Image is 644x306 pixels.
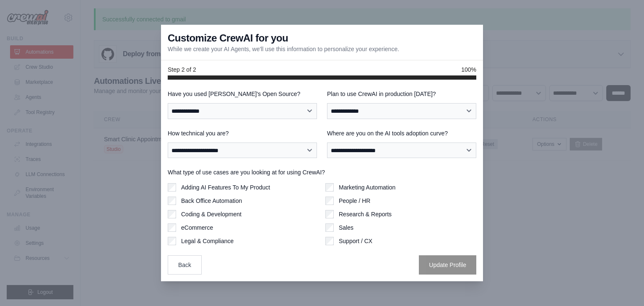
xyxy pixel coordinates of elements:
[181,210,241,218] label: Coding & Development
[168,45,399,53] p: While we create your AI Agents, we'll use this information to personalize your experience.
[181,197,242,205] label: Back Office Automation
[327,90,476,98] label: Plan to use CrewAI in production [DATE]?
[168,255,202,275] button: Back
[181,237,234,245] label: Legal & Compliance
[168,90,317,98] label: Have you used [PERSON_NAME]'s Open Source?
[339,237,372,245] label: Support / CX
[339,210,392,218] label: Research & Reports
[168,129,317,137] label: How technical you are?
[339,223,353,232] label: Sales
[327,129,476,137] label: Where are you on the AI tools adoption curve?
[339,183,395,192] label: Marketing Automation
[181,183,270,192] label: Adding AI Features To My Product
[339,197,370,205] label: People / HR
[181,223,213,232] label: eCommerce
[602,266,644,306] iframe: Chat Widget
[168,31,288,45] h3: Customize CrewAI for you
[419,255,476,275] button: Update Profile
[461,65,476,74] span: 100%
[168,65,196,74] span: Step 2 of 2
[168,168,476,176] label: What type of use cases are you looking at for using CrewAI?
